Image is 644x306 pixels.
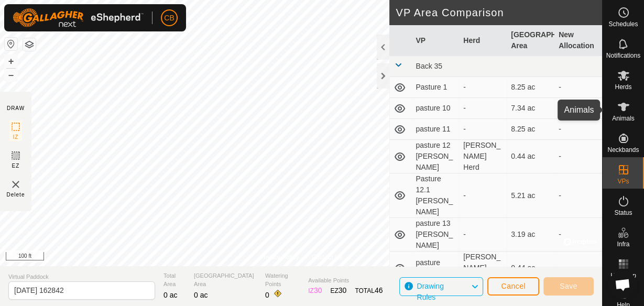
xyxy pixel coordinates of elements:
[164,13,174,24] span: CB
[554,77,602,98] td: -
[612,115,635,122] span: Animals
[463,140,503,173] div: [PERSON_NAME] Herd
[308,276,383,285] span: Available Points
[554,173,602,218] td: -
[308,285,322,296] div: IZ
[507,98,554,119] td: 7.34 ac
[614,210,632,216] span: Status
[463,190,503,201] div: -
[339,286,347,294] span: 30
[375,286,383,294] span: 46
[617,178,629,184] span: VPs
[355,285,383,296] div: TOTAL
[13,8,144,27] img: Gallagher Logo
[7,191,25,199] span: Delete
[560,282,577,290] span: Save
[543,277,594,296] button: Save
[411,119,459,140] td: pasture 11
[606,52,640,59] span: Notifications
[487,277,539,296] button: Cancel
[13,133,19,141] span: IZ
[608,21,638,27] span: Schedules
[507,173,554,218] td: 5.21 ac
[194,291,208,299] span: 0 ac
[411,140,459,173] td: pasture 12 [PERSON_NAME]
[330,285,346,296] div: EZ
[411,218,459,252] td: pasture 13 [PERSON_NAME]
[9,178,22,191] img: VP
[411,252,459,285] td: pasture 13.1
[23,38,36,51] button: Map Layers
[163,291,177,299] span: 0 ac
[463,229,503,240] div: -
[554,140,602,173] td: -
[396,6,602,19] h2: VP Area Comparison
[259,253,299,262] a: Privacy Policy
[194,271,257,289] span: [GEOGRAPHIC_DATA] Area
[507,252,554,285] td: 0.44 ac
[507,119,554,140] td: 8.25 ac
[463,103,503,114] div: -
[265,291,269,299] span: 0
[501,282,526,290] span: Cancel
[507,218,554,252] td: 3.19 ac
[610,272,636,279] span: Heatmap
[411,173,459,218] td: Pasture 12.1 [PERSON_NAME]
[463,124,503,135] div: -
[507,77,554,98] td: 8.25 ac
[463,252,503,285] div: [PERSON_NAME] Herd
[411,98,459,119] td: pasture 10
[416,62,442,70] span: Back 35
[608,270,637,299] a: Open chat
[417,282,443,301] span: Drawing Rules
[554,252,602,285] td: -
[554,25,602,56] th: New Allocation
[554,119,602,140] td: -
[507,25,554,56] th: [GEOGRAPHIC_DATA] Area
[617,241,629,247] span: Infra
[8,272,155,281] span: Virtual Paddock
[411,77,459,98] td: Pasture 1
[607,147,639,153] span: Neckbands
[554,98,602,119] td: -
[615,84,631,90] span: Herds
[463,82,503,93] div: -
[314,286,322,294] span: 30
[507,140,554,173] td: 0.44 ac
[459,25,507,56] th: Herd
[554,218,602,252] td: -
[311,253,342,262] a: Contact Us
[163,271,185,289] span: Total Area
[265,271,300,289] span: Watering Points
[411,25,459,56] th: VP
[5,38,17,50] button: Reset Map
[12,162,20,170] span: EZ
[5,69,17,81] button: –
[5,55,17,68] button: +
[7,104,25,112] div: DRAW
